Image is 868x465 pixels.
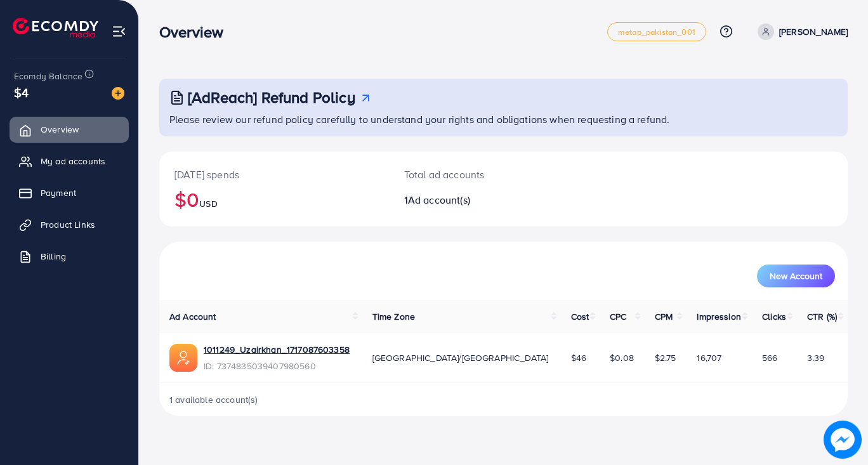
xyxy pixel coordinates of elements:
img: image [824,421,862,459]
span: Time Zone [372,310,415,323]
a: metap_pakistan_001 [607,22,706,41]
span: Clicks [762,310,786,323]
span: 1 available account(s) [169,393,258,406]
button: New Account [757,265,835,287]
span: USD [199,197,217,210]
span: $2.75 [655,351,676,364]
p: [PERSON_NAME] [779,24,848,39]
a: [PERSON_NAME] [753,23,848,40]
span: Billing [41,250,66,263]
span: Ecomdy Balance [14,70,82,82]
span: $4 [14,83,29,102]
h2: $0 [174,187,374,211]
a: Payment [10,180,129,206]
span: My ad accounts [41,155,105,167]
span: New Account [770,272,822,280]
span: ID: 7374835039407980560 [204,360,350,372]
span: Cost [571,310,589,323]
a: 1011249_Uzairkhan_1717087603358 [204,343,350,356]
span: 3.39 [807,351,825,364]
span: $46 [571,351,586,364]
span: 16,707 [697,351,721,364]
a: Overview [10,117,129,142]
img: image [112,87,124,100]
span: CTR (%) [807,310,837,323]
h3: [AdReach] Refund Policy [188,88,355,107]
span: Ad account(s) [408,193,470,207]
h2: 1 [404,194,546,206]
span: [GEOGRAPHIC_DATA]/[GEOGRAPHIC_DATA] [372,351,549,364]
span: Product Links [41,218,95,231]
h3: Overview [159,23,233,41]
a: Billing [10,244,129,269]
img: ic-ads-acc.e4c84228.svg [169,344,197,372]
span: Overview [41,123,79,136]
p: Please review our refund policy carefully to understand your rights and obligations when requesti... [169,112,840,127]
a: Product Links [10,212,129,237]
img: menu [112,24,126,39]
p: [DATE] spends [174,167,374,182]
span: CPC [610,310,626,323]
span: $0.08 [610,351,634,364]
span: 566 [762,351,777,364]
span: Impression [697,310,741,323]
span: Ad Account [169,310,216,323]
span: metap_pakistan_001 [618,28,695,36]
a: My ad accounts [10,148,129,174]
span: Payment [41,187,76,199]
span: CPM [655,310,673,323]
p: Total ad accounts [404,167,546,182]
img: logo [13,18,98,37]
